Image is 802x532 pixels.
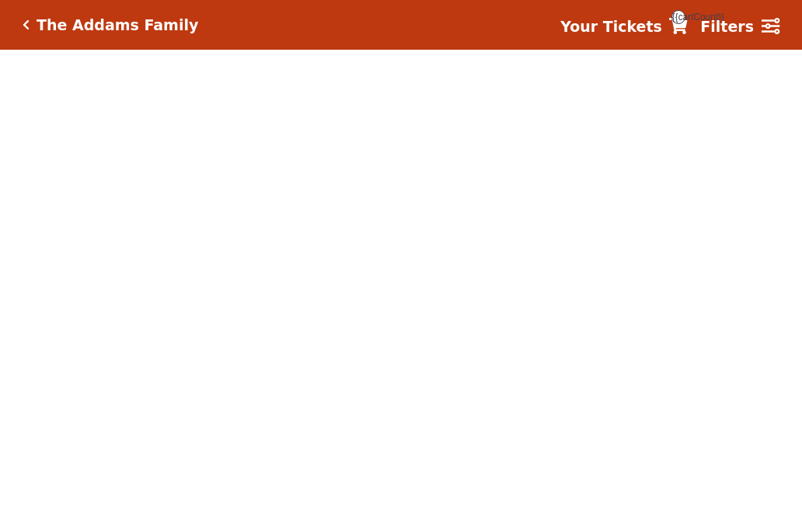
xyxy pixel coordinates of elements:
strong: Your Tickets [560,18,662,35]
a: Click here to go back to filters [23,19,30,30]
h5: The Addams Family [37,16,198,34]
a: Filters [700,16,779,38]
strong: Filters [700,18,754,35]
a: Your Tickets {{cartCount}} [560,16,688,38]
span: {{cartCount}} [671,10,685,24]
